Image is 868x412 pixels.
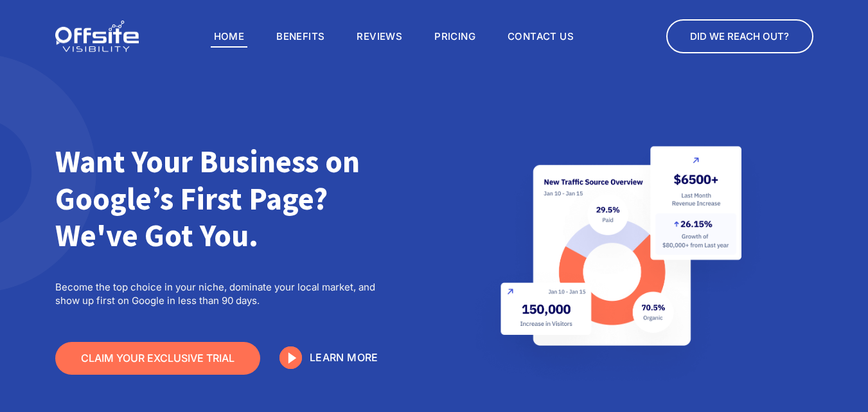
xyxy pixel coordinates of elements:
[310,351,378,364] a: Learn more
[504,26,577,48] a: Contact Us
[55,280,397,307] p: Become the top choice in your niche, dominate your local market, and show up first on Google in l...
[55,342,260,375] a: Claim Your Exclusive Trial
[690,30,789,42] span: Did we reach out?
[211,26,577,48] nav: Menu
[55,143,397,255] h1: Want Your Business on Google’s First Page? We've Got You.
[666,19,813,53] a: Did we reach out?
[211,26,248,48] a: Home
[273,26,328,48] a: Benefits
[279,346,302,369] a: Learn more
[81,352,235,364] span: Claim Your Exclusive Trial
[431,26,479,48] a: Pricing
[353,26,405,48] a: Reviews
